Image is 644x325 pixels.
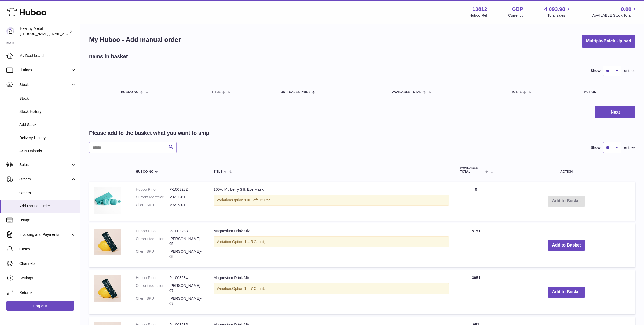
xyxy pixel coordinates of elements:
[624,68,635,73] span: entries
[544,6,572,18] a: 4,093.98 Total sales
[19,218,76,223] span: Usage
[19,135,76,140] span: Delivery History
[169,195,203,200] dd: MASK-01
[89,53,128,60] h2: Items in basket
[19,149,76,154] span: ASN Uploads
[169,296,203,306] dd: [PERSON_NAME]-07
[19,232,71,237] span: Invoicing and Payments
[211,90,220,94] span: Title
[497,161,635,179] th: Action
[94,275,121,302] img: Magnesium Drink Mix
[512,6,523,13] strong: GBP
[19,162,71,167] span: Sales
[591,68,601,73] label: Show
[19,290,76,295] span: Returns
[582,35,635,48] button: Multiple/Batch Upload
[232,240,265,244] span: Option 1 = 5 Count;
[136,249,169,259] dt: Client SKU
[19,204,76,209] span: Add Manual Order
[584,90,630,94] div: Action
[455,182,497,221] td: 0
[621,6,631,13] span: 0.00
[19,82,71,87] span: Stock
[20,31,108,36] span: [PERSON_NAME][EMAIL_ADDRESS][DOMAIN_NAME]
[19,276,76,281] span: Settings
[94,229,121,255] img: Magnesium Drink Mix
[469,13,487,18] div: Huboo Ref
[624,145,635,150] span: entries
[136,275,169,280] dt: Huboo P no
[508,13,524,18] div: Currency
[136,229,169,234] dt: Huboo P no
[169,203,203,208] dd: MASK-01
[214,236,449,247] div: Variation:
[19,190,76,196] span: Orders
[19,53,76,58] span: My Dashboard
[19,177,71,182] span: Orders
[20,26,68,36] div: Healthy Metal
[19,109,76,114] span: Stock History
[548,240,585,251] button: Add to Basket
[136,283,169,293] dt: Current identifier
[392,90,421,94] span: AVAILABLE Total
[455,270,497,314] td: 3051
[19,96,76,101] span: Stock
[511,90,522,94] span: Total
[6,27,14,35] img: jose@healthy-metal.com
[19,247,76,252] span: Cases
[169,249,203,259] dd: [PERSON_NAME]-05
[544,6,565,13] span: 4,093.98
[121,90,138,94] span: Huboo no
[19,122,76,127] span: Add Stock
[94,187,121,214] img: 100% Mulberry Silk Eye Mask
[19,261,76,266] span: Channels
[232,286,265,291] span: Option 1 = 7 Count;
[136,187,169,192] dt: Huboo P no
[136,203,169,208] dt: Client SKU
[592,6,638,18] a: 0.00 AVAILABLE Stock Total
[169,283,203,293] dd: [PERSON_NAME]-07
[89,35,181,44] h1: My Huboo - Add manual order
[208,182,455,221] td: 100% Mulberry Silk Eye Mask
[19,68,71,73] span: Listings
[136,296,169,306] dt: Client SKU
[591,145,601,150] label: Show
[89,129,209,137] h2: Please add to the basket what you want to ship
[214,170,222,174] span: Title
[214,283,449,294] div: Variation:
[547,13,571,18] span: Total sales
[169,229,203,234] dd: P-1003283
[169,187,203,192] dd: P-1003282
[232,198,272,202] span: Option 1 = Default Title;
[208,223,455,267] td: Magnesium Drink Mix
[136,170,153,174] span: Huboo no
[281,90,310,94] span: Unit Sales Price
[214,195,449,206] div: Variation:
[136,195,169,200] dt: Current identifier
[208,270,455,314] td: Magnesium Drink Mix
[472,6,487,13] strong: 13812
[595,106,635,119] button: Next
[169,236,203,247] dd: [PERSON_NAME]-05
[455,223,497,267] td: 5151
[460,166,484,173] span: AVAILABLE Total
[136,236,169,247] dt: Current identifier
[6,301,74,311] a: Log out
[548,287,585,298] button: Add to Basket
[592,13,638,18] span: AVAILABLE Stock Total
[169,275,203,280] dd: P-1003284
